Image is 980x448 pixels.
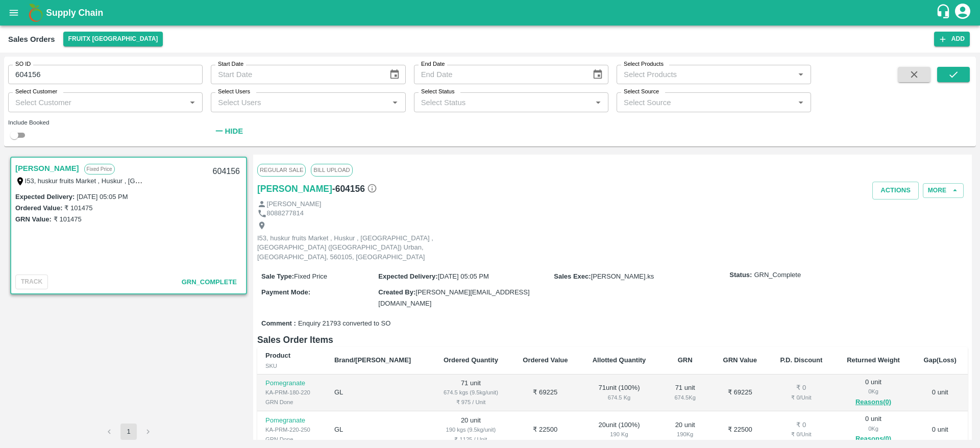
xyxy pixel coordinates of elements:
[46,8,103,18] b: Supply Chain
[265,397,318,407] div: GRN Done
[8,118,203,127] div: Include Booked
[378,272,437,280] label: Expected Delivery :
[421,88,455,96] label: Select Status
[267,209,304,218] p: 8088277814
[843,387,904,396] div: 0 Kg
[593,356,646,364] b: Allotted Quantity
[523,356,568,364] b: Ordered Value
[311,164,352,176] span: Bill Upload
[934,32,970,46] button: Add
[63,32,163,46] button: Select DC
[780,356,822,364] b: P.D. Discount
[872,182,919,200] button: Actions
[100,424,158,440] nav: pagination navigation
[588,393,650,402] div: 674.5 Kg
[257,333,968,347] h6: Sales Order Items
[588,383,650,402] div: 71 unit ( 100 %)
[265,416,318,426] p: Pomegranate
[25,177,538,185] label: I53, huskur fruits Market , Huskur , [GEOGRAPHIC_DATA] , [GEOGRAPHIC_DATA] ([GEOGRAPHIC_DATA]) Ur...
[953,2,972,23] div: account of current user
[211,122,246,140] button: Hide
[588,420,650,439] div: 20 unit ( 100 %)
[667,383,703,402] div: 71 unit
[843,378,904,408] div: 0 unit
[421,60,445,68] label: End Date
[712,375,768,412] td: ₹ 69225
[15,204,62,212] label: Ordered Value:
[624,60,664,68] label: Select Products
[257,164,306,176] span: Regular Sale
[754,270,801,280] span: GRN_Complete
[729,270,752,280] label: Status:
[723,356,757,364] b: GRN Value
[439,435,503,444] div: ₹ 1125 / Unit
[8,33,55,46] div: Sales Orders
[667,430,703,439] div: 190 Kg
[298,319,390,329] span: Enquiry 21793 converted to SO
[15,215,52,223] label: GRN Value:
[46,6,936,20] a: Supply Chain
[326,375,431,412] td: GL
[439,425,503,434] div: 190 kgs (9.5kg/unit)
[923,183,964,198] button: More
[8,65,203,84] input: Enter SO ID
[26,3,46,23] img: logo
[265,379,318,388] p: Pomegranate
[182,278,237,286] span: GRN_Complete
[120,424,137,440] button: page 1
[843,433,904,445] button: Reasons(0)
[431,375,511,412] td: 71 unit
[554,272,591,280] label: Sales Exec :
[257,234,487,262] p: I53, huskur fruits Market , Huskur , [GEOGRAPHIC_DATA] , [GEOGRAPHIC_DATA] ([GEOGRAPHIC_DATA]) Ur...
[936,4,953,22] div: customer-support
[64,204,92,212] label: ₹ 101475
[265,388,318,397] div: KA-PRM-180-220
[847,356,900,364] b: Returned Weight
[15,162,79,175] a: [PERSON_NAME]
[620,95,791,109] input: Select Source
[592,96,605,109] button: Open
[214,95,385,109] input: Select Users
[794,96,807,109] button: Open
[207,160,246,184] div: 604156
[2,1,26,24] button: open drawer
[414,65,584,84] input: End Date
[77,193,128,201] label: [DATE] 05:05 PM
[439,388,503,397] div: 674.5 kgs (9.5kg/unit)
[378,288,415,296] label: Created By :
[84,164,115,175] p: Fixed Price
[667,420,703,439] div: 20 unit
[211,65,381,84] input: Start Date
[444,356,498,364] b: Ordered Quantity
[438,272,489,280] span: [DATE] 05:05 PM
[417,95,589,109] input: Select Status
[678,356,693,364] b: GRN
[776,393,826,402] div: ₹ 0 / Unit
[265,425,318,434] div: KA-PRM-220-250
[843,424,904,433] div: 0 Kg
[439,397,503,407] div: ₹ 975 / Unit
[54,215,82,223] label: ₹ 101475
[378,288,529,307] span: [PERSON_NAME][EMAIL_ADDRESS][DOMAIN_NAME]
[261,272,294,280] label: Sale Type :
[776,383,826,393] div: ₹ 0
[257,182,332,196] a: [PERSON_NAME]
[265,352,290,359] b: Product
[186,96,199,109] button: Open
[588,65,607,84] button: Choose date
[334,356,411,364] b: Brand/[PERSON_NAME]
[385,65,404,84] button: Choose date
[843,396,904,408] button: Reasons(0)
[620,68,791,81] input: Select Products
[261,319,296,329] label: Comment :
[294,272,327,280] span: Fixed Price
[225,127,243,135] strong: Hide
[511,375,580,412] td: ₹ 69225
[15,88,57,96] label: Select Customer
[591,272,654,280] span: [PERSON_NAME].ks
[794,68,807,81] button: Open
[624,88,659,96] label: Select Source
[15,193,75,201] label: Expected Delivery :
[843,414,904,445] div: 0 unit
